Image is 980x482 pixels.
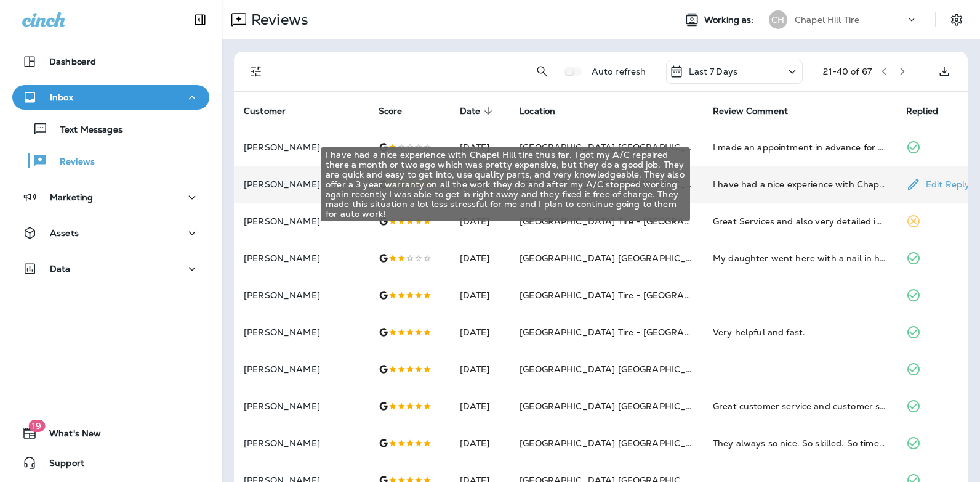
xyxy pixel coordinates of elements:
[37,458,84,473] span: Support
[244,179,359,189] p: [PERSON_NAME]
[244,216,359,226] p: [PERSON_NAME]
[50,264,71,274] p: Data
[50,228,79,238] p: Assets
[906,105,954,116] span: Replied
[450,314,510,351] td: [DATE]
[713,178,886,190] div: I have had a nice experience with Chapel Hill tire thus far. I got my A/C repaired there a month ...
[450,277,510,314] td: [DATE]
[689,67,737,76] p: Last 7 Days
[183,7,217,32] button: Collapse Sidebar
[379,106,403,116] span: Score
[906,106,938,116] span: Replied
[713,215,886,227] div: Great Services and also very detailed inspection, I am impressed with the service. Great job!
[713,437,886,449] div: They always so nice. So skilled. So timely. And the complimentary shuttle is so helpful and conve...
[50,192,93,202] p: Marketing
[47,157,95,168] p: Reviews
[244,59,268,84] button: Filters
[921,179,970,189] p: Edit Reply
[713,141,886,153] div: I made an appointment in advance for first thing in the morning for maintenance and was given a t...
[530,59,555,84] button: Search Reviews
[713,400,886,412] div: Great customer service and customer satisfaction. The staff is amazing and offer a welcoming expe...
[12,421,209,446] button: 19What's New
[244,364,359,374] p: [PERSON_NAME]
[450,425,510,462] td: [DATE]
[450,129,510,166] td: [DATE]
[321,147,690,221] div: I have had a nice experience with Chapel Hill tire thus far. I got my A/C repaired there a month ...
[713,252,886,264] div: My daughter went here with a nail in her tire. They quoted her $363 for 2 new tires and said they...
[244,142,359,152] p: [PERSON_NAME]
[460,105,497,116] span: Date
[12,116,209,142] button: Text Messages
[244,105,302,116] span: Customer
[244,327,359,337] p: [PERSON_NAME]
[12,221,209,245] button: Assets
[12,451,209,475] button: Support
[37,428,101,443] span: What's New
[520,106,555,116] span: Location
[12,256,209,281] button: Data
[520,216,739,227] span: [GEOGRAPHIC_DATA] Tire - [GEOGRAPHIC_DATA]
[520,290,739,301] span: [GEOGRAPHIC_DATA] Tire - [GEOGRAPHIC_DATA]
[520,253,713,264] span: [GEOGRAPHIC_DATA] [GEOGRAPHIC_DATA]
[50,92,73,102] p: Inbox
[520,105,571,116] span: Location
[823,67,872,76] div: 21 - 40 of 67
[244,438,359,448] p: [PERSON_NAME]
[246,10,308,29] p: Reviews
[28,420,45,432] span: 19
[520,364,790,375] span: [GEOGRAPHIC_DATA] [GEOGRAPHIC_DATA][PERSON_NAME]
[713,105,804,116] span: Review Comment
[460,106,481,116] span: Date
[48,125,122,136] p: Text Messages
[244,106,286,116] span: Customer
[592,67,646,76] p: Auto refresh
[450,240,510,277] td: [DATE]
[12,49,209,74] button: Dashboard
[244,401,359,411] p: [PERSON_NAME]
[520,142,819,153] span: [GEOGRAPHIC_DATA] [GEOGRAPHIC_DATA] - [GEOGRAPHIC_DATA]
[946,9,968,31] button: Settings
[450,388,510,425] td: [DATE]
[12,148,209,174] button: Reviews
[520,401,713,412] span: [GEOGRAPHIC_DATA] [GEOGRAPHIC_DATA]
[520,438,713,449] span: [GEOGRAPHIC_DATA] [GEOGRAPHIC_DATA]
[704,15,757,25] span: Working as:
[244,253,359,263] p: [PERSON_NAME]
[932,59,957,84] button: Export as CSV
[49,57,96,67] p: Dashboard
[769,10,787,29] div: CH
[520,327,739,338] span: [GEOGRAPHIC_DATA] Tire - [GEOGRAPHIC_DATA]
[795,15,859,25] p: Chapel Hill Tire
[713,326,886,338] div: Very helpful and fast.
[379,105,419,116] span: Score
[244,290,359,300] p: [PERSON_NAME]
[450,351,510,388] td: [DATE]
[713,106,788,116] span: Review Comment
[12,185,209,210] button: Marketing
[12,85,209,110] button: Inbox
